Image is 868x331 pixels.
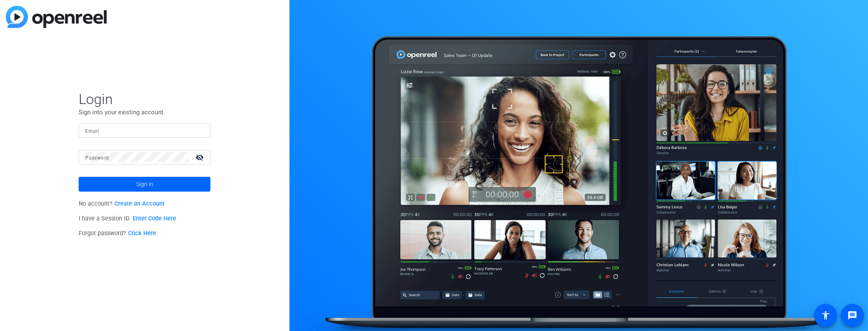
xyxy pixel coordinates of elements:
[133,215,176,222] a: Enter Code Here
[85,155,109,161] mat-label: Password
[79,108,210,117] p: Sign into your existing account.
[6,6,107,28] img: blue-gradient.svg
[821,310,831,320] mat-icon: accessibility
[79,215,176,222] span: I have a Session ID.
[128,230,156,237] a: Click Here
[85,128,99,134] mat-label: Email
[114,200,165,207] a: Create an Account
[847,310,857,320] mat-icon: message
[136,174,153,194] span: Sign in
[191,151,210,163] mat-icon: visibility_off
[79,200,165,207] span: No account?
[85,125,204,135] input: Enter Email Address
[79,90,210,108] span: Login
[79,230,156,237] span: Forgot password?
[79,177,210,192] button: Sign in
